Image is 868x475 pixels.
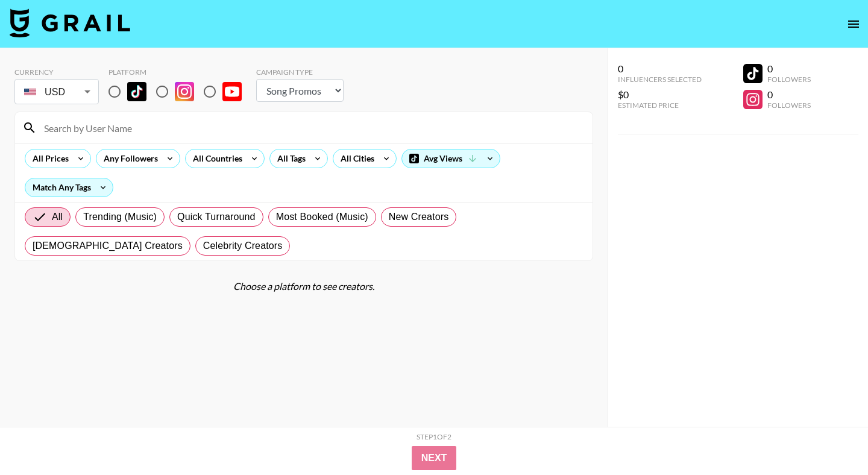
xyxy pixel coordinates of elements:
div: All Countries [186,149,245,168]
div: Match Any Tags [25,178,113,197]
div: Step 1 of 2 [417,432,451,441]
div: Choose a platform to see creators. [14,280,593,292]
img: Instagram [175,82,194,101]
div: Currency [14,68,99,77]
iframe: Drift Widget Chat Controller [808,415,854,461]
div: All Cities [333,149,377,168]
img: YouTube [222,82,242,101]
img: Grail Talent [10,8,130,37]
div: Estimated Price [618,101,702,110]
div: 0 [767,89,811,101]
span: Celebrity Creators [203,239,283,253]
div: Campaign Type [256,68,344,77]
div: All Tags [270,149,308,168]
img: TikTok [127,82,146,101]
span: New Creators [389,210,449,224]
div: $0 [618,89,702,101]
div: 0 [767,63,811,75]
div: Any Followers [96,149,160,168]
div: 0 [618,63,702,75]
span: Trending (Music) [83,210,157,224]
div: All Prices [25,149,71,168]
div: Platform [108,68,251,77]
div: Followers [767,75,811,84]
div: Influencers Selected [618,75,702,84]
div: Avg Views [402,149,500,168]
span: [DEMOGRAPHIC_DATA] Creators [33,239,183,253]
span: Most Booked (Music) [276,210,368,224]
div: Followers [767,101,811,110]
span: Quick Turnaround [177,210,256,224]
button: open drawer [841,12,866,36]
div: USD [17,81,96,102]
span: All [52,210,63,224]
button: Next [412,446,457,470]
input: Search by User Name [37,118,585,137]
